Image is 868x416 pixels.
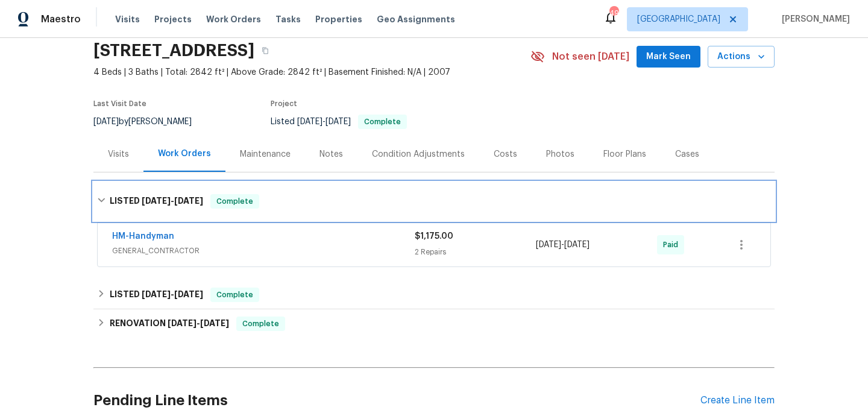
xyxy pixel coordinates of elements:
[93,66,530,78] span: 4 Beds | 3 Baths | Total: 2842 ft² | Above Grade: 2842 ft² | Basement Finished: N/A | 2007
[200,319,229,327] span: [DATE]
[372,148,465,160] div: Condition Adjustments
[110,288,203,302] h6: LISTED
[603,148,646,160] div: Floor Plans
[717,49,765,65] span: Actions
[564,241,590,249] span: [DATE]
[93,118,119,126] span: [DATE]
[142,197,203,205] span: -
[108,148,129,160] div: Visits
[93,280,775,309] div: LISTED [DATE]-[DATE]Complete
[206,13,261,25] span: Work Orders
[240,148,291,160] div: Maintenance
[110,317,229,331] h6: RENOVATION
[93,115,206,129] div: by [PERSON_NAME]
[237,318,284,330] span: Complete
[297,118,322,126] span: [DATE]
[168,319,229,327] span: -
[93,182,775,221] div: LISTED [DATE]-[DATE]Complete
[158,148,211,160] div: Work Orders
[115,13,140,25] span: Visits
[546,148,574,160] div: Photos
[675,148,699,160] div: Cases
[271,118,407,126] span: Listed
[271,100,297,107] span: Project
[777,13,850,25] span: [PERSON_NAME]
[700,395,775,406] div: Create Line Item
[319,148,343,160] div: Notes
[212,195,258,207] span: Complete
[637,46,700,68] button: Mark Seen
[93,100,146,107] span: Last Visit Date
[112,232,174,241] a: HM-Handyman
[142,197,171,205] span: [DATE]
[142,290,203,298] span: -
[359,118,406,125] span: Complete
[325,118,351,126] span: [DATE]
[536,239,590,251] span: -
[637,13,720,25] span: [GEOGRAPHIC_DATA]
[112,245,415,257] span: GENERAL_CONTRACTOR
[609,7,618,19] div: 49
[663,239,683,251] span: Paid
[377,13,455,25] span: Geo Assignments
[212,289,258,301] span: Complete
[93,309,775,338] div: RENOVATION [DATE]-[DATE]Complete
[154,13,192,25] span: Projects
[315,13,362,25] span: Properties
[536,241,561,249] span: [DATE]
[415,246,536,258] div: 2 Repairs
[93,45,254,57] h2: [STREET_ADDRESS]
[297,118,351,126] span: -
[168,319,197,327] span: [DATE]
[41,13,81,25] span: Maestro
[254,40,276,61] button: Copy Address
[646,49,691,65] span: Mark Seen
[415,232,453,241] span: $1,175.00
[174,290,203,298] span: [DATE]
[552,51,629,63] span: Not seen [DATE]
[142,290,171,298] span: [DATE]
[494,148,517,160] div: Costs
[174,197,203,205] span: [DATE]
[275,15,301,24] span: Tasks
[110,194,203,209] h6: LISTED
[708,46,775,68] button: Actions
